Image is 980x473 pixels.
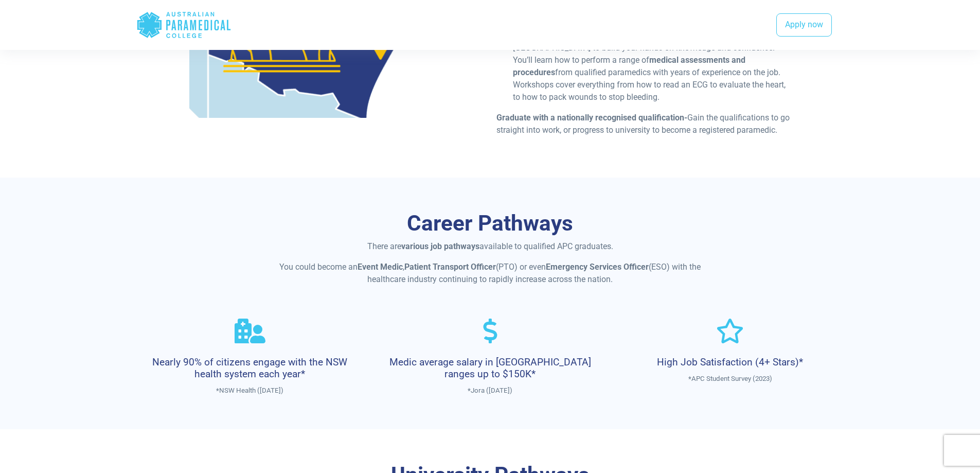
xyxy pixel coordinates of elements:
p: You could become an , (PTO) or even (ESO) with the healthcare industry continuing to rapidly incr... [264,261,716,286]
strong: Patient Transport Officer [404,262,496,272]
p: There are available to qualified APC graduates. [264,240,716,253]
a: Apply now [776,13,832,37]
strong: Graduate with a nationally recognised qualification- [496,113,687,122]
span: *APC Student Survey (2023) [688,375,772,382]
strong: various job pathways [401,241,479,251]
span: from qualified paramedics with years of experience on the job. Workshops cover everything from ho... [513,67,786,102]
h3: Career Pathways [189,211,791,237]
span: *Jora ([DATE]) [468,387,512,394]
strong: Emergency Services Officer [546,262,649,272]
p: Gain the qualifications to go straight into work, or progress to university to become a registere... [496,112,791,136]
h4: Nearly 90% of citizens engage with the NSW health system each year* [145,356,356,380]
h4: Medic average salary in [GEOGRAPHIC_DATA] ranges up to $150K* [384,356,596,380]
b: medical assessments and procedures [513,55,745,77]
span: – Attend clinical workshop(s) in [GEOGRAPHIC_DATA] to build your hands-on knowledge and confidenc... [513,30,775,65]
span: *NSW Health ([DATE]) [216,387,283,394]
strong: Event Medic [358,262,403,272]
div: Australian Paramedical College [136,8,231,42]
h4: High Job Satisfaction (4+ Stars)* [625,356,836,368]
